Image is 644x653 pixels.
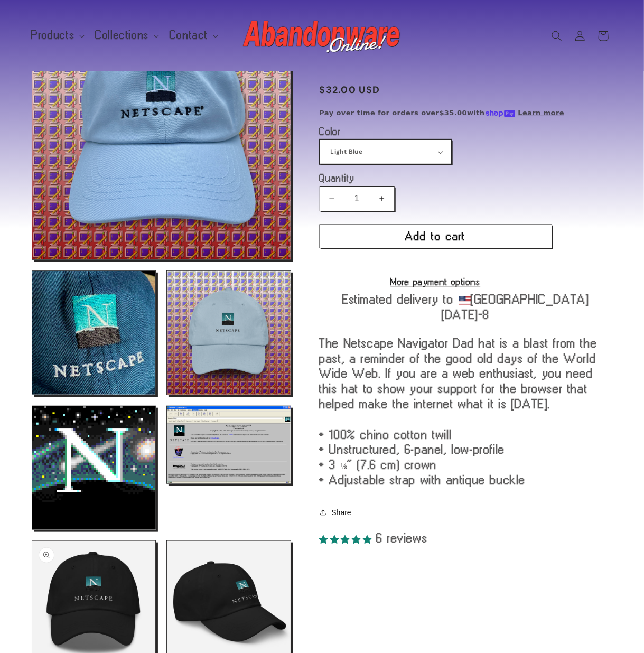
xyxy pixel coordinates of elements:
[32,31,75,40] span: Products
[239,11,405,61] a: Abandonware
[342,292,454,306] b: Estimated delivery to
[320,292,613,322] div: [GEOGRAPHIC_DATA]
[243,15,402,57] img: Abandonware
[320,501,354,524] button: Share
[320,16,613,73] h1: Netscape Navigator Hat
[163,24,222,46] summary: Contact
[320,531,377,545] span: 5.00 stars
[320,173,552,183] label: Quantity
[376,531,427,545] span: 6 reviews
[320,277,552,286] a: More payment options
[545,24,568,48] summary: Search
[320,83,380,97] span: $32.00 USD
[170,31,208,40] span: Contact
[25,24,89,46] summary: Products
[320,335,613,488] div: The Netscape Navigator Dad hat is a blast from the past, a reminder of the good old days of the W...
[320,126,552,137] label: Color
[459,296,471,305] img: US.svg
[320,225,552,248] button: Add to cart
[442,307,490,321] b: [DATE]⁠–8
[95,31,149,40] span: Collections
[89,24,163,46] summary: Collections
